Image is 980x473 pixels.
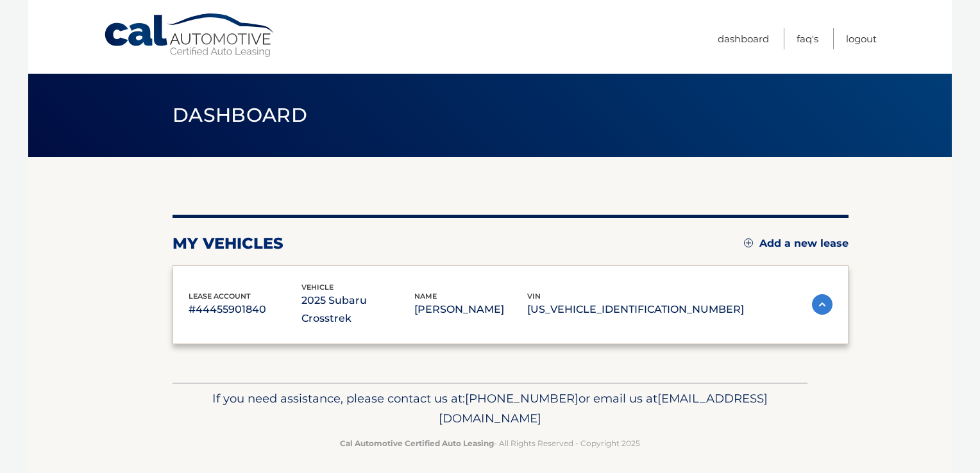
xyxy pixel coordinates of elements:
[189,292,251,301] span: lease account
[718,28,769,49] a: Dashboard
[189,301,301,319] p: #44455901840
[812,294,832,315] img: accordion-active.svg
[340,438,494,448] strong: Cal Automotive Certified Auto Leasing
[744,237,849,250] a: Add a new lease
[173,103,307,127] span: Dashboard
[301,292,414,328] p: 2025 Subaru Crosstrek
[846,28,877,49] a: Logout
[797,28,818,49] a: FAQ's
[103,13,276,58] a: Cal Automotive
[414,301,527,319] p: [PERSON_NAME]
[181,388,799,429] p: If you need assistance, please contact us at: or email us at
[527,301,744,319] p: [US_VEHICLE_IDENTIFICATION_NUMBER]
[465,391,579,406] span: [PHONE_NUMBER]
[173,234,283,253] h2: my vehicles
[744,238,753,247] img: add.svg
[301,283,334,292] span: vehicle
[527,292,541,301] span: vin
[414,292,437,301] span: name
[181,436,799,450] p: - All Rights Reserved - Copyright 2025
